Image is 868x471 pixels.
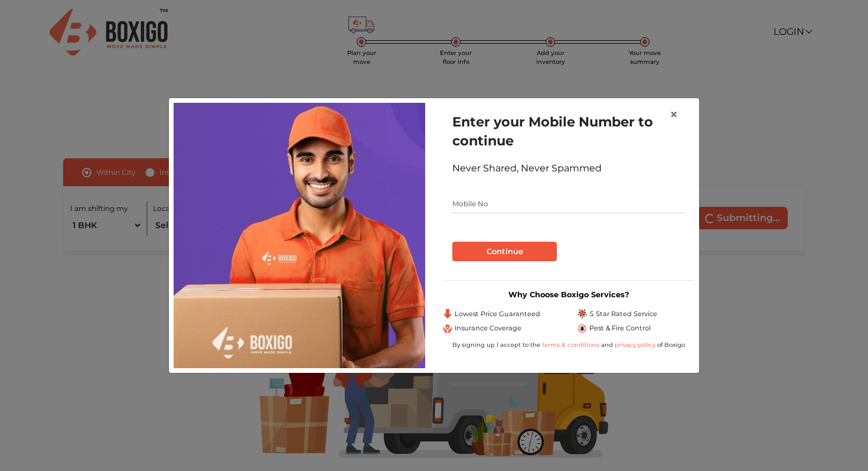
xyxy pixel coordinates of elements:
[589,309,657,319] span: 5 Star Rated Service
[452,161,685,176] div: Never Shared, Never Spammed
[589,323,651,333] span: Pest & Fire Control
[443,290,694,299] h3: Why Choose Boxigo Services?
[670,106,678,123] span: ×
[443,340,694,349] div: By signing up I accept to the and of Boxigo
[452,112,685,150] h1: Enter your Mobile Number to continue
[455,309,540,319] span: Lowest Price Guaranteed
[455,323,521,333] span: Insurance Coverage
[660,98,687,131] button: Close
[542,341,601,349] a: terms & conditions
[452,242,557,262] button: Continue
[174,103,425,368] img: relocation-img
[613,341,657,349] a: privacy policy
[452,194,685,213] input: Mobile No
